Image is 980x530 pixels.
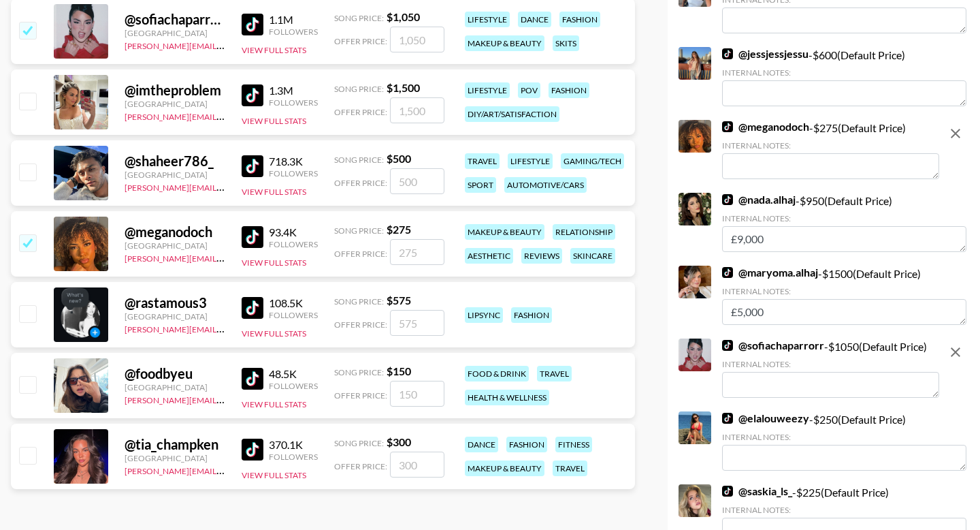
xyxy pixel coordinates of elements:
[125,294,225,311] div: @ rastamous3
[334,319,387,330] span: Offer Price:
[125,153,225,170] div: @ shaheer786_
[242,297,263,319] img: TikTok
[242,226,263,248] img: TikTok
[269,310,318,320] div: Followers
[334,178,387,188] span: Offer Price:
[125,109,326,122] a: [PERSON_NAME][EMAIL_ADDRESS][DOMAIN_NAME]
[387,10,420,23] strong: $ 1,050
[465,366,529,381] div: food & drink
[722,193,966,252] div: - $ 950 (Default Price)
[553,224,615,240] div: relationship
[125,463,326,476] a: [PERSON_NAME][EMAIL_ADDRESS][DOMAIN_NAME]
[125,436,225,453] div: @ tia_champken
[722,226,966,252] textarea: £9,000
[269,438,318,452] div: 370.1K
[334,296,384,307] span: Song Price:
[722,266,966,325] div: - $ 1500 (Default Price)
[390,310,444,336] input: 575
[125,11,225,28] div: @ sofiachaparrorr
[125,382,225,392] div: [GEOGRAPHIC_DATA]
[334,36,387,46] span: Offer Price:
[242,258,306,268] button: View Full Stats
[518,12,551,27] div: dance
[125,180,326,193] a: [PERSON_NAME][EMAIL_ADDRESS][DOMAIN_NAME]
[125,28,225,38] div: [GEOGRAPHIC_DATA]
[334,249,387,259] span: Offer Price:
[334,461,387,471] span: Offer Price:
[465,390,549,405] div: health & wellness
[722,339,824,352] a: @sofiachaparrorr
[334,390,387,401] span: Offer Price:
[390,452,444,478] input: 300
[465,82,510,98] div: lifestyle
[269,13,318,27] div: 1.1M
[465,307,503,323] div: lipsync
[390,381,444,407] input: 150
[242,399,306,409] button: View Full Stats
[269,452,318,462] div: Followers
[722,484,792,498] a: @saskia_ls_
[722,286,966,296] div: Internal Notes:
[390,27,444,52] input: 1,050
[465,461,544,476] div: makeup & beauty
[334,84,384,94] span: Song Price:
[125,223,225,240] div: @ meganodoch
[722,121,733,132] img: TikTok
[269,97,318,108] div: Followers
[553,35,579,51] div: skits
[334,155,384,165] span: Song Price:
[125,170,225,180] div: [GEOGRAPHIC_DATA]
[125,38,326,51] a: [PERSON_NAME][EMAIL_ADDRESS][DOMAIN_NAME]
[387,152,411,165] strong: $ 500
[269,239,318,249] div: Followers
[387,294,411,307] strong: $ 575
[125,311,225,322] div: [GEOGRAPHIC_DATA]
[722,48,733,59] img: TikTok
[465,106,559,122] div: diy/art/satisfaction
[390,239,444,265] input: 275
[269,84,318,97] div: 1.3M
[269,168,318,178] div: Followers
[465,12,510,27] div: lifestyle
[242,84,263,106] img: TikTok
[511,307,552,323] div: fashion
[125,365,225,382] div: @ foodbyeu
[269,296,318,310] div: 108.5K
[553,461,587,476] div: travel
[125,392,326,405] a: [PERSON_NAME][EMAIL_ADDRESS][DOMAIN_NAME]
[387,223,411,236] strong: $ 275
[942,120,969,147] button: remove
[242,116,306,126] button: View Full Stats
[555,437,592,452] div: fitness
[722,120,809,134] a: @meganodoch
[722,267,733,278] img: TikTok
[722,194,733,205] img: TikTok
[722,505,966,515] div: Internal Notes:
[559,12,600,27] div: fashion
[506,437,547,452] div: fashion
[125,453,225,463] div: [GEOGRAPHIC_DATA]
[465,437,498,452] div: dance
[722,432,966,442] div: Internal Notes:
[269,27,318,37] div: Followers
[390,97,444,123] input: 1,500
[561,153,624,169] div: gaming/tech
[465,153,500,169] div: travel
[465,224,544,240] div: makeup & beauty
[242,14,263,35] img: TikTok
[722,339,939,398] div: - $ 1050 (Default Price)
[465,35,544,51] div: makeup & beauty
[722,140,939,151] div: Internal Notes:
[125,99,225,109] div: [GEOGRAPHIC_DATA]
[942,339,969,366] button: remove
[722,359,939,369] div: Internal Notes:
[334,107,387,117] span: Offer Price:
[242,155,263,177] img: TikTok
[722,67,966,78] div: Internal Notes:
[549,82,589,98] div: fashion
[269,155,318,168] div: 718.3K
[722,486,733,497] img: TikTok
[334,225,384,236] span: Song Price:
[722,47,966,106] div: - $ 600 (Default Price)
[242,187,306,197] button: View Full Stats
